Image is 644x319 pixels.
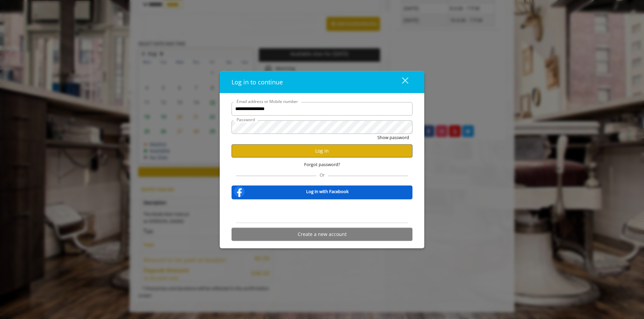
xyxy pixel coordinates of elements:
iframe: Sign in with Google Button [285,204,359,218]
span: Or [316,171,328,178]
b: Log in with Facebook [306,188,349,195]
input: Email address or Mobile number [232,102,412,115]
button: Create a new account [232,228,412,241]
button: Log in [232,144,412,157]
label: Password [233,116,258,123]
span: Log in to continue [232,78,283,86]
span: Forgot password? [304,161,340,168]
div: close dialog [394,77,408,87]
input: Password [232,120,412,134]
img: facebook-logo [233,185,246,198]
button: close dialog [390,75,412,89]
label: Email address or Mobile number [233,98,301,104]
button: Show password [377,134,409,141]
